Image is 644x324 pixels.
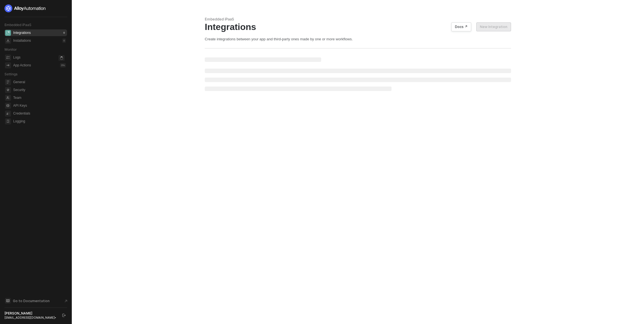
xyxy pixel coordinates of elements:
div: 0 [62,31,66,35]
span: logging [5,118,11,124]
span: API Keys [13,102,66,109]
span: document-arrow [63,298,69,304]
span: security [5,87,11,93]
div: 0 % [60,63,66,67]
span: credentials [5,111,11,116]
div: Docs ↗ [455,25,468,29]
div: Embedded iPaaS [205,17,511,22]
span: team [5,95,11,101]
span: Settings [4,72,17,76]
button: New Integration [476,22,511,31]
span: General [13,79,66,85]
span: icon-app-actions [5,62,11,68]
span: Credentials [13,110,66,117]
div: Integrations [205,22,511,32]
span: icon-loader [59,55,65,61]
span: installations [5,38,11,44]
span: Security [13,87,66,93]
div: Create integrations between your app and third-party ones made by one or more workflows. [205,37,511,41]
span: integrations [5,30,11,36]
div: App Actions [13,63,31,68]
span: logout [62,314,66,317]
img: logo [4,4,46,12]
span: Embedded iPaaS [4,23,31,27]
div: Logs [13,55,20,60]
span: documentation [5,298,11,304]
div: 0 [62,38,66,43]
span: Logging [13,118,66,125]
div: Integrations [13,31,31,35]
span: icon-logs [5,55,11,60]
span: api-key [5,103,11,109]
a: Knowledge Base [4,297,67,304]
span: Team [13,94,66,101]
button: Docs ↗ [451,22,471,31]
div: [PERSON_NAME] [4,311,57,316]
span: Monitor [4,47,17,52]
a: logo [4,4,67,12]
div: [EMAIL_ADDRESS][DOMAIN_NAME] • [4,316,57,320]
span: general [5,79,11,85]
div: Installations [13,38,31,43]
span: Go to Documentation [13,299,50,303]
